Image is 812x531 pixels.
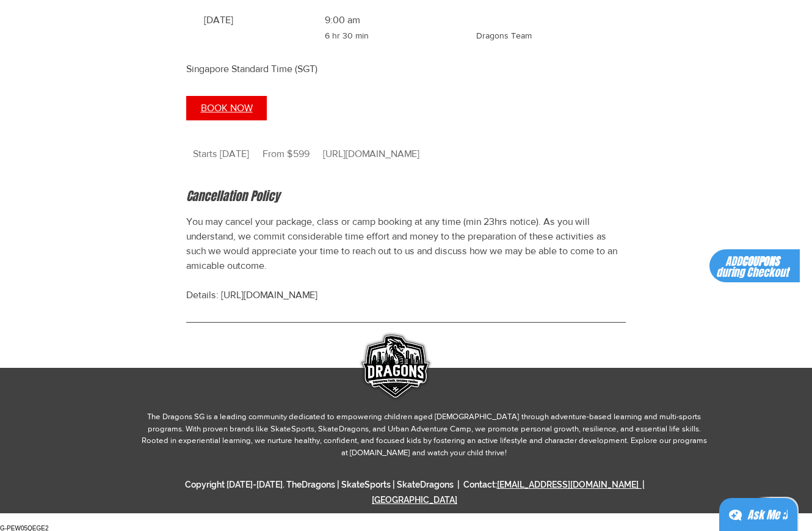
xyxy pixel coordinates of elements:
[186,214,626,302] p: You may cancel your package, class or camp booking at any time (min 23hrs notice). As you will un...
[142,412,707,457] span: The Dragons SG is a leading community dedicated to empowering children aged [DEMOGRAPHIC_DATA] th...
[372,480,645,505] a: [EMAIL_ADDRESS][DOMAIN_NAME] | [GEOGRAPHIC_DATA]
[476,31,532,40] span: Dragons Team
[186,61,317,79] span: Time Zone: Singapore Standard Time (SGT)
[747,507,788,524] div: Ask Me ;)
[742,254,779,269] span: COUPONS
[325,31,369,40] span: 6 hr 30 min
[186,188,626,205] h2: Cancellation Policy
[204,15,233,25] span: [DATE]
[185,480,645,505] span: Copyright [DATE]-[DATE]. TheDragons | SkateSports | SkateDragons | Contact:
[201,103,253,113] span: BOOK NOW
[355,328,434,407] img: DRAGONS LOGO BADGE SINGAPORE.png
[186,96,267,120] button: BOOK NOW
[316,140,426,168] span: [URL][DOMAIN_NAME]
[325,13,608,27] time: 9:00 am
[193,148,249,159] span: Starts [DATE]
[716,254,788,280] span: ADD during Checkout
[256,140,316,168] div: From $599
